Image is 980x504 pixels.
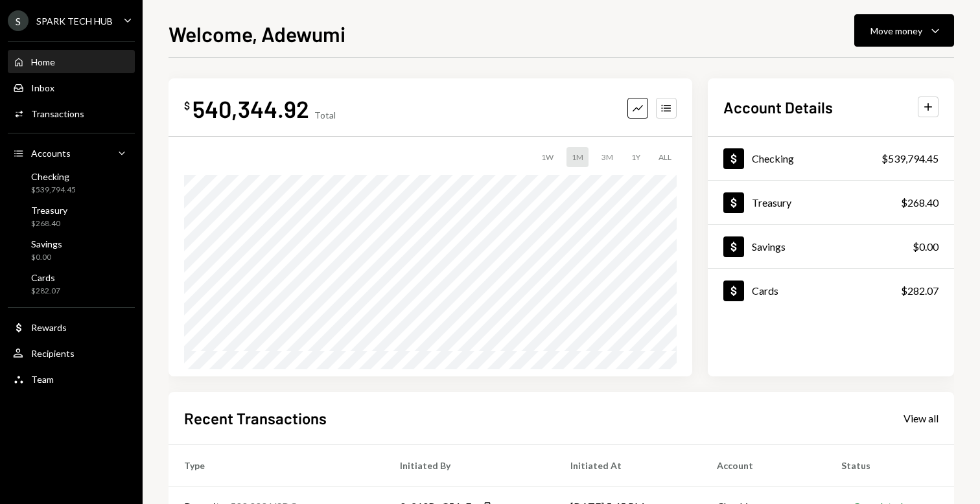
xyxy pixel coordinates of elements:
div: Cards [752,284,778,297]
div: Savings [31,238,62,249]
a: Savings$0.00 [708,225,954,268]
div: Home [31,56,55,67]
a: Savings$0.00 [8,235,135,266]
div: Savings [752,240,786,253]
div: 1M [566,147,589,167]
a: View all [904,411,939,425]
div: Cards [31,272,60,283]
a: Recipients [8,341,135,365]
a: Accounts [8,141,135,165]
div: Move money [870,24,922,38]
div: $282.07 [31,286,60,297]
div: $268.40 [31,218,67,229]
a: Transactions [8,102,135,125]
div: 3M [596,147,618,167]
th: Status [826,444,954,486]
div: $282.07 [901,283,939,299]
div: $539,794.45 [881,151,939,166]
div: 1Y [626,147,646,167]
a: Rewards [8,315,135,339]
div: View all [904,412,939,425]
div: Checking [31,171,76,182]
div: Rewards [31,322,67,333]
a: Team [8,367,135,391]
a: Treasury$268.40 [708,181,954,224]
a: Inbox [8,76,135,99]
div: Accounts [31,148,71,159]
th: Type [169,444,384,486]
th: Initiated At [555,444,702,486]
th: Initiated By [384,444,555,486]
a: Checking$539,794.45 [708,137,954,180]
div: 540,344.92 [192,94,309,123]
div: $539,794.45 [31,185,76,196]
div: Recipients [31,348,75,359]
div: $268.40 [901,195,939,211]
h2: Recent Transactions [184,407,327,429]
a: Home [8,50,135,73]
div: $0.00 [31,252,62,263]
h2: Account Details [723,97,833,118]
div: ALL [653,147,677,167]
div: S [8,10,29,31]
h1: Welcome, Adewumi [169,21,345,47]
a: Cards$282.07 [708,269,954,312]
div: Inbox [31,82,54,93]
div: Team [31,374,54,385]
div: Treasury [31,205,67,216]
div: 1W [536,147,559,167]
a: Treasury$268.40 [8,201,135,232]
div: SPARK TECH HUB [36,16,113,27]
div: Total [314,109,336,120]
a: Cards$282.07 [8,268,135,299]
button: Move money [854,14,954,47]
div: Treasury [752,196,791,209]
div: Checking [752,152,794,165]
div: $0.00 [913,239,939,255]
a: Checking$539,794.45 [8,167,135,198]
div: $ [184,99,190,112]
div: Transactions [31,108,84,119]
th: Account [701,444,826,486]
